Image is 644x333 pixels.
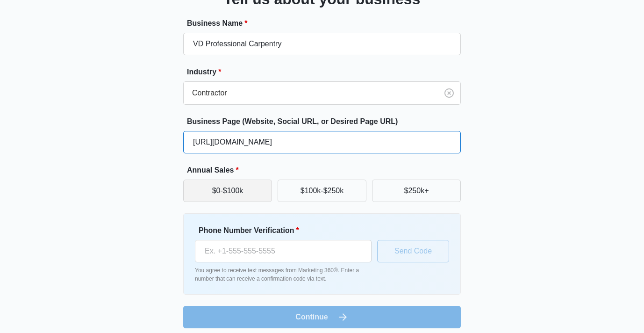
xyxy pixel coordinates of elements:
[442,86,457,101] button: Clear
[183,33,461,55] input: e.g. Jane's Plumbing
[199,225,375,236] label: Phone Number Verification
[278,180,366,202] button: $100k-$250k
[195,240,372,262] input: Ex. +1-555-555-5555
[187,66,465,78] label: Industry
[187,18,465,29] label: Business Name
[183,131,461,153] input: e.g. janesplumbing.com
[372,180,461,202] button: $250k+
[187,116,465,127] label: Business Page (Website, Social URL, or Desired Page URL)
[187,165,465,176] label: Annual Sales
[195,266,372,283] p: You agree to receive text messages from Marketing 360®. Enter a number that can receive a confirm...
[183,180,272,202] button: $0-$100k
